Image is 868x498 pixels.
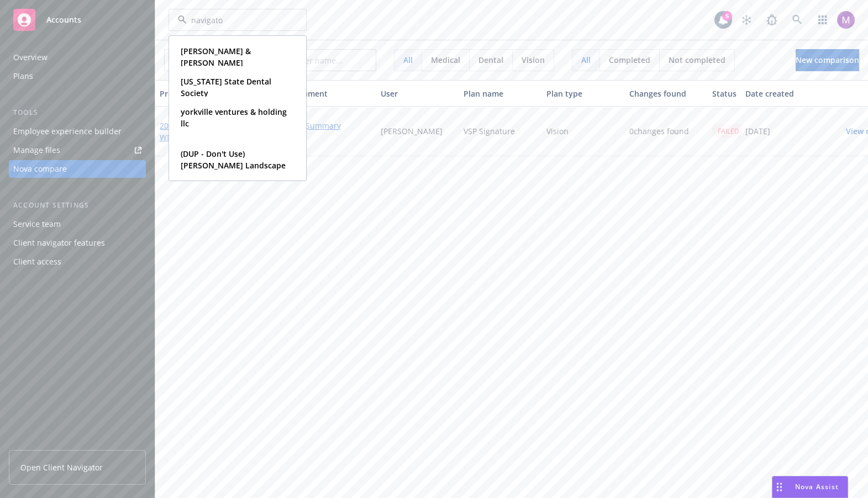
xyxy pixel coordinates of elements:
[542,80,625,107] button: Plan type
[9,215,146,233] a: Service team
[13,160,67,178] div: Nova compare
[20,462,103,473] span: Open Client Navigator
[9,107,146,118] div: Tools
[629,88,703,99] div: Changes found
[669,54,725,66] span: Not completed
[761,9,783,31] a: Report a Bug
[625,80,708,107] button: Changes found
[181,149,286,171] strong: (DUP - Don't Use)[PERSON_NAME] Landscape
[187,14,284,26] input: Filter by keyword
[9,141,146,159] a: Manage files
[796,55,859,65] span: New comparison
[786,9,808,31] a: Search
[9,160,146,178] a: Nova compare
[708,80,741,107] button: Status
[745,88,819,99] div: Date created
[745,125,770,137] p: [DATE]
[266,80,376,107] button: New document
[376,80,459,107] button: User
[160,88,261,99] div: Prior document
[712,124,745,138] div: FAILED
[181,46,251,68] strong: [PERSON_NAME] & [PERSON_NAME]
[9,234,146,252] a: Client navigator features
[13,234,105,252] div: Client navigator features
[9,4,146,35] a: Accounts
[13,215,61,233] div: Service team
[522,54,545,66] span: Vision
[9,123,146,140] a: Employee experience builder
[478,54,503,66] span: Dental
[581,54,591,66] span: All
[13,253,61,271] div: Client access
[9,200,146,211] div: Account settings
[542,107,625,156] div: Vision
[9,253,146,271] a: Client access
[381,88,455,99] div: User
[772,476,848,498] button: Nova Assist
[546,88,620,99] div: Plan type
[270,120,372,143] a: 2026 VSP Summary WDC.pdf
[46,15,81,24] span: Accounts
[13,49,48,66] div: Overview
[712,88,737,99] div: Status
[9,49,146,66] a: Overview
[459,80,542,107] button: Plan name
[181,76,271,98] strong: [US_STATE] State Dental Society
[13,123,122,140] div: Employee experience builder
[13,67,33,85] div: Plans
[459,107,542,156] div: VSP Signature
[812,9,834,31] a: Switch app
[464,88,538,99] div: Plan name
[741,80,824,107] button: Date created
[772,476,786,497] div: Drag to move
[609,54,650,66] span: Completed
[181,107,287,129] strong: yorkville ventures & holding llc
[431,54,460,66] span: Medical
[381,125,443,137] p: [PERSON_NAME]
[155,80,266,107] button: Prior document
[629,125,689,137] p: 0 changes found
[796,49,859,71] button: New comparison
[722,11,732,21] div: 5
[9,67,146,85] a: Plans
[795,482,839,491] span: Nova Assist
[160,120,261,143] a: 2025 VSP Summary WDC.pdf
[270,88,372,99] div: New document
[837,11,855,29] img: photo
[735,9,757,31] a: Stop snowing
[403,54,413,66] span: All
[13,141,60,159] div: Manage files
